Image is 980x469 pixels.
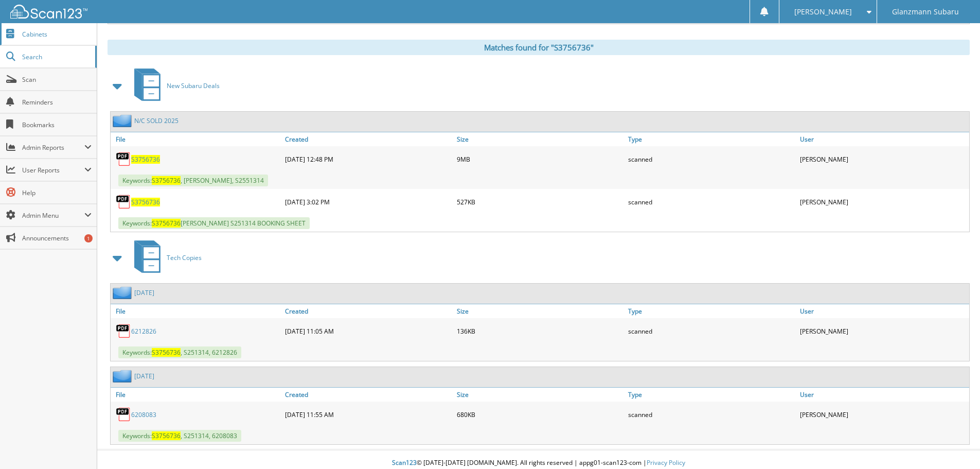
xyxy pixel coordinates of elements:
[22,75,92,84] span: Scan
[794,9,852,15] span: [PERSON_NAME]
[118,175,268,186] span: Keywords: , [PERSON_NAME], S2551314
[22,98,92,107] span: Reminders
[282,388,454,402] a: Created
[134,372,154,380] a: [DATE]
[282,149,454,169] div: [DATE] 12:48 PM
[116,194,131,210] img: PDF.png
[131,155,160,164] a: S3756736
[797,304,969,318] a: User
[22,234,92,242] span: Announcements
[111,388,282,402] a: File
[626,149,797,169] div: scanned
[131,327,156,336] a: 6212826
[797,321,969,341] div: [PERSON_NAME]
[454,404,626,425] div: 680KB
[10,5,87,19] img: scan123-logo-white.svg
[22,30,92,39] span: Cabinets
[22,188,92,197] span: Help
[113,286,134,299] img: folder2.png
[108,40,970,55] div: Matches found for "S3756736"
[282,192,454,212] div: [DATE] 3:02 PM
[116,151,131,167] img: PDF.png
[118,346,241,358] span: Keywords: , S251314, 6212826
[167,253,202,262] span: Tech Copies
[116,323,131,339] img: PDF.png
[797,388,969,402] a: User
[454,304,626,318] a: Size
[797,149,969,169] div: [PERSON_NAME]
[454,132,626,146] a: Size
[282,404,454,425] div: [DATE] 11:55 AM
[22,211,84,220] span: Admin Menu
[22,143,84,152] span: Admin Reports
[626,192,797,212] div: scanned
[454,149,626,169] div: 9MB
[797,132,969,146] a: User
[128,65,220,106] a: New Subaru Deals
[626,304,797,318] a: Type
[134,116,179,125] a: N/C SOLD 2025
[116,407,131,422] img: PDF.png
[797,192,969,212] div: [PERSON_NAME]
[152,176,181,185] span: S3756736
[113,370,134,383] img: folder2.png
[626,132,797,146] a: Type
[118,430,241,442] span: Keywords: , S251314, 6208083
[113,114,134,127] img: folder2.png
[84,234,93,242] div: 1
[152,219,181,228] span: S3756736
[128,237,202,278] a: Tech Copies
[892,9,959,15] span: Glanzmann Subaru
[131,198,160,206] a: S3756736
[22,166,84,175] span: User Reports
[454,192,626,212] div: 527KB
[111,304,282,318] a: File
[626,321,797,341] div: scanned
[392,458,417,467] span: Scan123
[131,410,156,419] a: 6208083
[152,431,181,440] span: S3756736
[118,217,310,229] span: Keywords: [PERSON_NAME] S251314 BOOKING SHEET
[282,132,454,146] a: Created
[152,348,181,357] span: S3756736
[134,288,154,297] a: [DATE]
[282,321,454,341] div: [DATE] 11:05 AM
[797,404,969,425] div: [PERSON_NAME]
[111,132,282,146] a: File
[454,321,626,341] div: 136KB
[167,81,220,90] span: New Subaru Deals
[282,304,454,318] a: Created
[626,388,797,402] a: Type
[626,404,797,425] div: scanned
[647,458,685,467] a: Privacy Policy
[454,388,626,402] a: Size
[22,120,92,129] span: Bookmarks
[22,53,90,61] span: Search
